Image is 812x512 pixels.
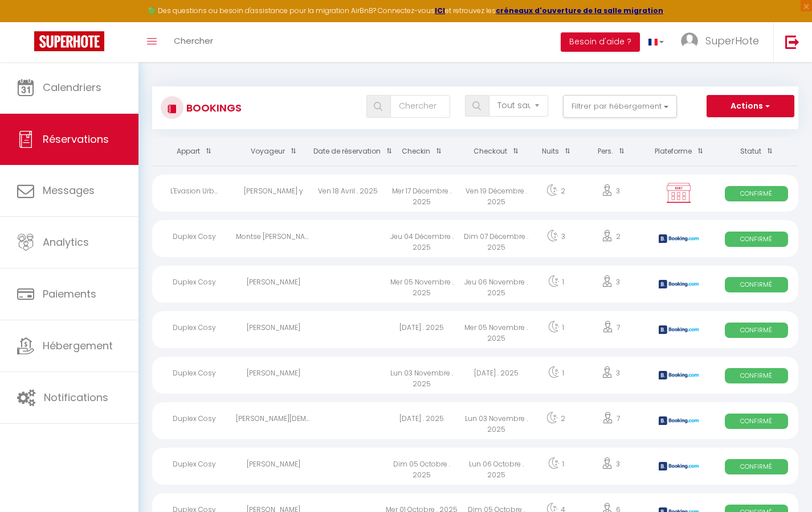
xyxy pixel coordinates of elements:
[496,6,663,15] a: créneaux d'ouverture de la salle migration
[785,35,799,49] img: logout
[43,80,101,94] span: Calendriers
[578,138,643,166] th: Sort by people
[672,22,773,62] a: ... SuperHote
[705,34,759,48] span: SuperHote
[152,138,236,166] th: Sort by rentals
[43,132,109,146] span: Réservations
[707,95,794,118] button: Actions
[43,183,95,197] span: Messages
[174,35,213,47] span: Chercher
[43,287,96,301] span: Paiements
[44,390,108,404] span: Notifications
[165,22,222,62] a: Chercher
[183,95,242,121] h3: Bookings
[563,95,677,118] button: Filtrer par hébergement
[34,31,104,51] img: Super Booking
[390,95,450,118] input: Chercher
[9,5,43,39] button: Ouvrir le widget de chat LiveChat
[715,138,798,166] th: Sort by status
[435,6,445,15] a: ICI
[533,138,578,166] th: Sort by nights
[643,138,715,166] th: Sort by channel
[459,138,533,166] th: Sort by checkout
[681,32,698,49] img: ...
[561,32,640,52] button: Besoin d'aide ?
[43,235,89,249] span: Analytics
[385,138,459,166] th: Sort by checkin
[236,138,310,166] th: Sort by guest
[43,338,113,353] span: Hébergement
[311,138,385,166] th: Sort by booking date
